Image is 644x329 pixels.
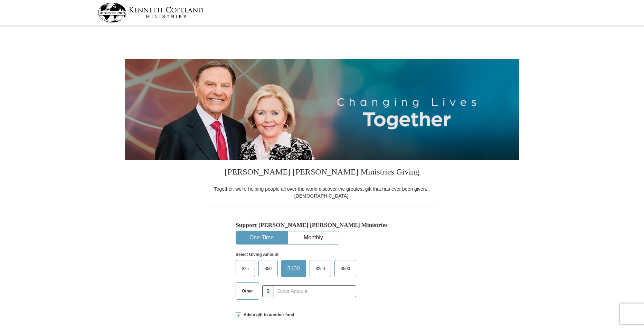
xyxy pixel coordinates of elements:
[210,186,434,199] div: Together, we're helping people all over the world discover the greatest gift that has ever been g...
[236,221,408,229] h5: Support [PERSON_NAME] [PERSON_NAME] Ministries
[241,312,294,318] span: Add a gift to another fund
[312,263,329,274] span: $250
[262,285,274,297] span: $
[98,3,203,22] img: kcm-header-logo.svg
[274,285,356,297] input: Other Amount
[236,252,278,257] strong: Select Giving Amount
[236,231,287,244] button: One-Time
[210,160,434,186] h3: [PERSON_NAME] [PERSON_NAME] Ministries Giving
[288,231,339,244] button: Monthly
[337,263,353,274] span: $500
[284,263,303,274] span: $100
[238,286,256,296] span: Other
[261,263,275,274] span: $50
[238,263,252,274] span: $25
